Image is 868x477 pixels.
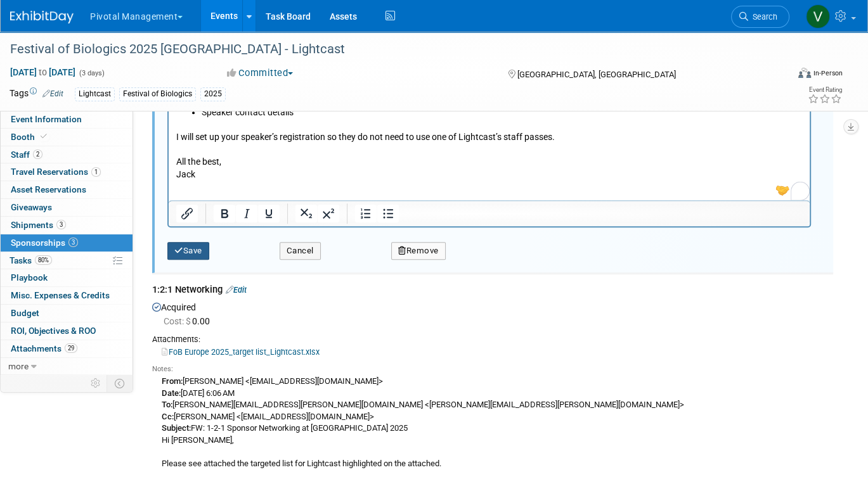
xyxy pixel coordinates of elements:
[1,234,133,251] a: Sponsorships3
[720,66,843,85] div: Event Format
[1,111,133,128] a: Event Information
[8,361,29,371] span: more
[10,255,52,265] span: Tasks
[258,205,280,222] button: Underline
[748,12,777,22] span: Search
[119,87,196,101] div: Festival of Biologics
[176,205,198,222] button: Insert/edit link
[377,205,399,222] button: Bullet list
[1,146,133,163] a: Staff2
[33,452,634,464] li: Short speaker bio
[214,205,235,222] button: Bold
[798,68,811,78] img: Format-Inperson.png
[200,87,226,101] div: 2025
[164,316,192,326] span: Cost: $
[1,358,133,375] a: more
[68,238,78,247] span: 3
[236,205,257,222] button: Italic
[33,415,634,428] li: Confirmation of speaker and speaker job title
[42,89,63,98] a: Edit
[8,316,20,326] b: Cc:
[318,366,526,376] b: Upstream Processing track on day 1 at 4:50-5:10pm
[22,92,90,103] b: [PERSON_NAME]
[167,242,209,260] button: Save
[152,364,833,374] div: Notes:
[10,11,74,23] img: ExhibitDay
[223,67,298,80] button: Committed
[33,440,634,452] li: Speaker photo
[11,132,49,142] span: Booth
[162,400,172,409] b: To:
[8,328,41,338] b: Subject:
[808,87,842,93] div: Event Rating
[391,242,446,260] button: Remove
[8,154,634,414] p: Abstract Traditional antibody discovery methods, such as hybridoma technology and [MEDICAL_DATA] ...
[295,205,317,222] button: Subscript
[85,375,107,391] td: Personalize Event Tab Strip
[1,322,133,340] a: ROI, Objectives & ROO
[8,92,634,141] p: Bio: is Associate Director of Commercial Development at Lightcast Discovery, a biotech company de...
[355,205,377,222] button: Numbered list
[107,375,133,391] td: Toggle Event Tabs
[8,5,634,92] p: Hi, [PERSON_NAME], Thank you for reaching out. Here is Lightcast’s presentation details: Presente...
[33,427,634,440] li: Talk title & short abstract
[1,163,133,181] a: Travel Reservations1
[806,4,830,29] img: Valerie Weld
[41,133,47,140] i: Booth reservation complete
[813,68,843,78] div: In-Person
[11,343,77,353] span: Attachments
[11,272,48,283] span: Playbook
[162,347,320,357] a: FoB Europe 2025_target list_Lightcast.xlsx
[78,69,105,77] span: (3 days)
[11,167,101,177] span: Travel Reservations
[10,67,76,78] span: [DATE] [DATE]
[318,205,339,222] button: Superscript
[226,285,247,295] a: Edit
[517,70,676,79] span: [GEOGRAPHIC_DATA], [GEOGRAPHIC_DATA]
[1,181,133,198] a: Asset Reservations
[8,291,29,302] b: Date:
[11,308,39,318] span: Budget
[162,423,191,433] b: Subject:
[35,255,52,265] span: 80%
[152,283,833,299] div: 1:2:1 Networking
[1,305,133,322] a: Budget
[8,303,20,314] b: To:
[33,149,42,159] span: 2
[1,340,133,357] a: Attachments29
[1,287,133,304] a: Misc. Expenses & Credits
[731,6,789,28] a: Search
[75,87,115,101] div: Lightcast
[162,376,183,386] b: From:
[11,326,96,336] span: ROI, Objectives & ROO
[280,242,321,260] button: Cancel
[11,220,66,230] span: Shipments
[11,202,52,212] span: Giveaways
[11,184,86,194] span: Asset Reservations
[33,464,634,477] li: Speaker contact details
[11,149,42,160] span: Staff
[65,343,77,353] span: 29
[1,199,133,216] a: Giveaways
[56,220,66,229] span: 3
[8,279,31,289] b: From:
[10,87,63,101] td: Tags
[1,269,133,286] a: Playbook
[6,38,772,61] div: Festival of Biologics 2025 [GEOGRAPHIC_DATA] - Lightcast
[1,252,133,269] a: Tasks80%
[11,290,110,300] span: Misc. Expenses & Credits
[37,67,49,77] span: to
[152,334,833,345] div: Attachments:
[1,129,133,146] a: Booth
[11,114,82,124] span: Event Information
[11,238,78,248] span: Sponsorships
[1,217,133,234] a: Shipments3
[91,167,101,177] span: 1
[162,388,181,398] b: Date:
[162,412,174,421] b: Cc:
[164,316,215,326] span: 0.00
